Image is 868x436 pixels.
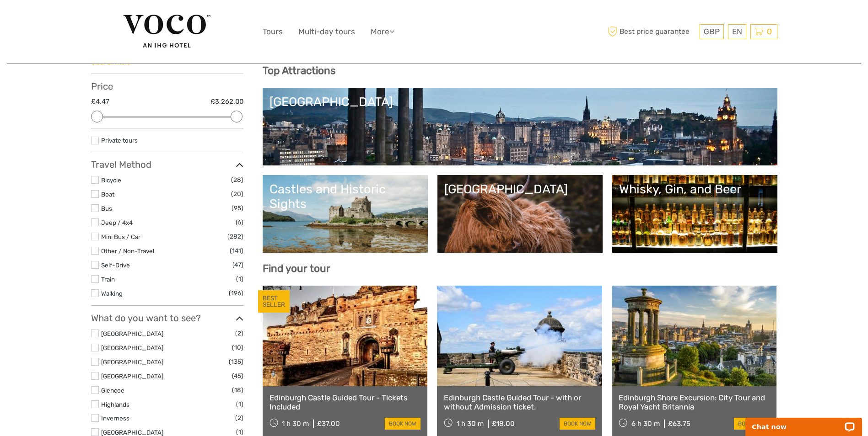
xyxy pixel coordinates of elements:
[270,182,421,212] div: Castles and Historic Sights
[734,418,770,430] a: book now
[91,97,109,106] label: £4.47
[101,247,154,255] a: Other / Non-Travel
[232,385,243,395] span: (18)
[766,27,773,36] span: 0
[298,25,355,38] a: Multi-day tours
[235,328,243,339] span: (2)
[231,189,243,199] span: (20)
[235,413,243,423] span: (2)
[606,24,697,39] span: Best price guarantee
[263,262,330,275] b: Find your tour
[227,231,243,242] span: (282)
[229,288,243,298] span: (196)
[492,420,515,428] div: £18.00
[444,182,596,246] a: [GEOGRAPHIC_DATA]
[230,245,243,256] span: (141)
[101,372,163,380] a: [GEOGRAPHIC_DATA]
[631,420,660,428] span: 6 h 30 m
[619,182,771,246] a: Whisky, Gin, and Beer
[270,182,421,246] a: Castles and Historic Sights
[232,342,243,353] span: (10)
[444,182,596,197] div: [GEOGRAPHIC_DATA]
[101,290,123,297] a: Walking
[560,418,595,430] a: book now
[270,393,421,412] a: Edinburgh Castle Guided Tour - Tickets Included
[232,260,243,270] span: (47)
[101,233,140,240] a: Mini Bus / Car
[101,401,129,408] a: Highlands
[101,205,112,212] a: Bus
[101,358,163,366] a: [GEOGRAPHIC_DATA]
[101,415,129,422] a: Inverness
[236,399,243,409] span: (1)
[101,219,133,226] a: Jeep / 4x4
[101,191,114,198] a: Boat
[263,64,335,77] b: Top Attractions
[385,418,421,430] a: book now
[101,176,121,184] a: Bicycle
[282,420,309,428] span: 1 h 30 m
[101,330,163,337] a: [GEOGRAPHIC_DATA]
[263,25,283,38] a: Tours
[371,25,394,38] a: More
[91,159,243,170] h3: Travel Method
[668,420,690,428] div: £63.75
[457,420,484,428] span: 1 h 30 m
[444,393,595,412] a: Edinburgh Castle Guided Tour - with or without Admission ticket.
[317,420,340,428] div: £37.00
[101,387,124,394] a: Glencoe
[232,203,243,213] span: (95)
[232,371,243,381] span: (45)
[236,217,243,228] span: (6)
[117,8,217,55] img: 2351-3db78779-5b4c-4a66-84b1-85ae754ee32d_logo_big.jpg
[619,393,770,412] a: Edinburgh Shore Excursion: City Tour and Royal Yacht Britannia
[101,344,163,351] a: [GEOGRAPHIC_DATA]
[101,276,115,283] a: Train
[739,407,868,436] iframe: LiveChat chat widget
[91,313,243,324] h3: What do you want to see?
[101,429,163,436] a: [GEOGRAPHIC_DATA]
[91,81,243,92] h3: Price
[210,97,243,106] label: £3,262.00
[231,175,243,185] span: (28)
[270,95,771,109] div: [GEOGRAPHIC_DATA]
[270,95,771,159] a: [GEOGRAPHIC_DATA]
[728,24,746,39] div: EN
[101,261,130,269] a: Self-Drive
[236,274,243,284] span: (1)
[619,182,771,197] div: Whisky, Gin, and Beer
[258,290,290,313] div: BEST SELLER
[229,356,243,367] span: (135)
[101,137,138,144] a: Private tours
[704,27,720,36] span: GBP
